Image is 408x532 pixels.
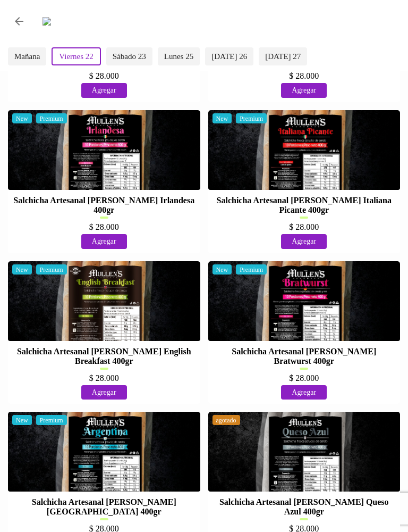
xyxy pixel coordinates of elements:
[158,47,200,65] button: lunes 25
[208,412,401,492] div: Salchicha Artesanal Mullens Queso Azul 400gr
[81,83,127,98] button: Agregar
[12,347,196,366] h3: Salchicha Artesanal [PERSON_NAME] English Breakfast 400gr
[12,196,196,215] h3: Salchicha Artesanal [PERSON_NAME] Irlandesa 400gr
[292,85,316,96] span: Agregar
[212,347,396,366] h3: Salchicha Artesanal [PERSON_NAME] Bratwurst 400gr
[164,52,193,61] span: lunes 25
[208,110,401,190] div: Salchicha Artesanal Mullens Italiana Picante 400gr
[281,83,327,98] button: Agregar
[236,113,267,123] div: Premium
[92,236,116,247] span: Agregar
[212,264,232,275] div: New
[6,9,32,34] button: Volver
[214,71,395,81] div: $ 28.000
[212,196,396,215] h3: Salchicha Artesanal [PERSON_NAME] Italiana Picante 400gr
[92,387,116,398] span: Agregar
[212,415,240,425] div: agotado
[12,264,32,275] div: New
[81,234,127,249] button: Agregar
[292,387,316,398] span: Agregar
[14,52,40,61] span: mañana
[8,261,200,341] div: Salchicha Artesanal Mullens English Breakfast 400gr
[81,385,127,400] button: Agregar
[12,415,32,425] div: New
[205,47,253,65] button: [DATE] 26
[265,52,301,61] span: [DATE] 27
[214,373,395,383] div: $ 28.000
[357,481,408,532] iframe: Messagebird Livechat Widget
[212,497,396,517] h3: Salchicha Artesanal [PERSON_NAME] Queso Azul 400gr
[113,52,146,61] span: sábado 23
[281,234,327,249] button: Agregar
[236,264,267,275] div: Premium
[259,47,307,65] button: [DATE] 27
[212,113,232,123] div: New
[59,52,93,61] span: viernes 22
[8,47,46,65] button: mañana
[211,52,247,61] span: [DATE] 26
[52,47,101,65] button: viernes 22
[13,373,195,383] div: $ 28.000
[281,385,327,400] button: Agregar
[8,110,200,190] div: Salchicha Artesanal Mullens Irlandesa 400gr
[42,17,112,26] img: logo.png
[92,85,116,96] span: Agregar
[214,222,395,232] div: $ 28.000
[106,47,152,65] button: sábado 23
[13,71,195,81] div: $ 28.000
[36,113,67,123] div: Premium
[8,412,200,492] div: Salchicha Artesanal Mullens Argentina 400gr
[36,415,67,425] div: Premium
[12,497,196,517] h3: Salchicha Artesanal [PERSON_NAME] [GEOGRAPHIC_DATA] 400gr
[12,113,32,123] div: New
[36,264,67,275] div: Premium
[208,261,401,341] div: Salchicha Artesanal Mullens Bratwurst 400gr
[13,222,195,232] div: $ 28.000
[292,236,316,247] span: Agregar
